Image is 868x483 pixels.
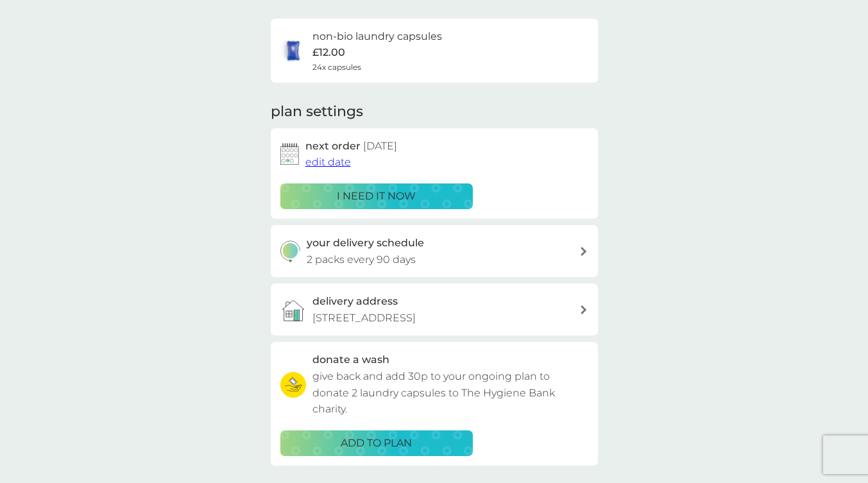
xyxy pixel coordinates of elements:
p: £12.00 [312,44,345,61]
a: delivery address[STREET_ADDRESS] [271,284,598,335]
p: 2 packs every 90 days [307,251,416,268]
h2: next order [305,138,397,155]
h3: delivery address [312,293,398,310]
p: give back and add 30p to your ongoing plan to donate 2 laundry capsules to The Hygiene Bank charity. [312,368,588,418]
p: i need it now [337,188,416,205]
h6: non-bio laundry capsules [312,28,442,45]
p: ADD TO PLAN [341,435,412,452]
button: edit date [305,154,351,171]
span: edit date [305,156,351,168]
span: [DATE] [363,140,397,152]
button: i need it now [280,183,473,209]
h3: donate a wash [312,352,389,368]
p: [STREET_ADDRESS] [312,310,416,326]
h3: your delivery schedule [307,235,424,251]
span: 24x capsules [312,61,361,73]
img: non-bio laundry capsules [280,38,306,64]
h2: plan settings [271,102,363,122]
button: your delivery schedule2 packs every 90 days [271,225,598,277]
button: ADD TO PLAN [280,430,473,456]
